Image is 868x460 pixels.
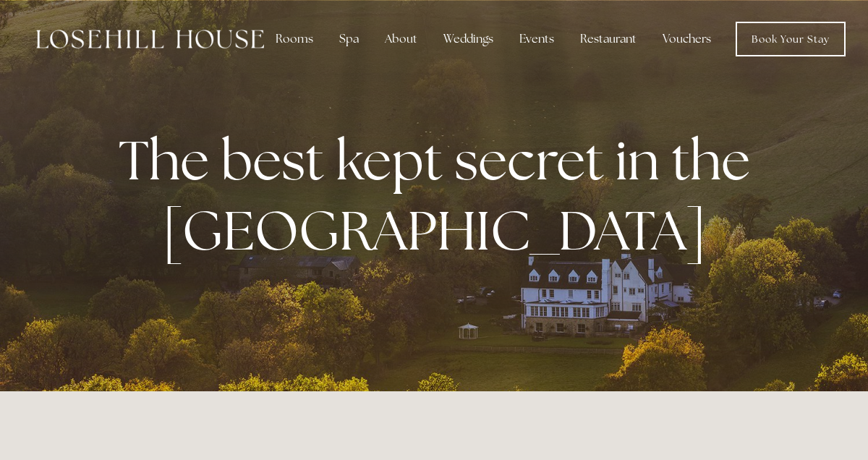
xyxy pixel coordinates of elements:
div: Weddings [432,25,505,54]
div: Rooms [264,25,325,54]
img: Losehill House [36,30,264,48]
div: Spa [328,25,370,54]
strong: The best kept secret in the [GEOGRAPHIC_DATA] [119,124,762,266]
div: About [373,25,429,54]
div: Events [508,25,566,54]
a: Vouchers [651,25,723,54]
div: Restaurant [569,25,648,54]
a: Book Your Stay [736,22,846,56]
